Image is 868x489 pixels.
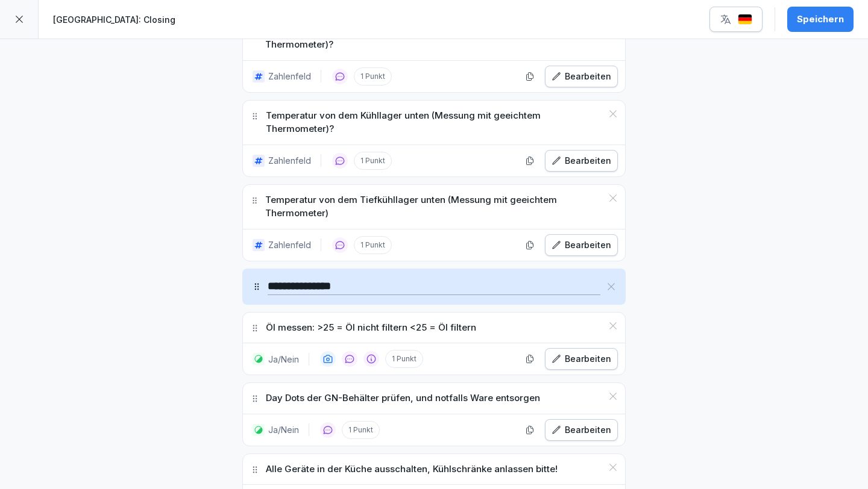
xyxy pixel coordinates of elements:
[268,353,299,366] p: Ja/Nein
[552,423,611,437] div: Bearbeiten
[266,463,558,476] p: Alle Geräte in der Küche ausschalten, Kühlschränke anlassen bitte!
[268,238,311,251] p: Zahlenfeld
[268,423,299,436] p: Ja/Nein
[545,150,618,172] button: Bearbeiten
[266,391,540,405] p: Day Dots der GN-Behälter prüfen, und notfalls Ware entsorgen
[552,238,611,252] div: Bearbeiten
[552,154,611,167] div: Bearbeiten
[265,193,602,220] p: Temperatur von dem Tiefkühllager unten (Messung mit geeichtem Thermometer)
[266,321,476,335] p: Öl messen: >25 = Öl nicht filtern <25 = Öl filtern
[268,70,311,83] p: Zahlenfeld
[268,154,311,167] p: Zahlenfeld
[354,236,392,254] p: 1 Punkt
[342,421,380,439] p: 1 Punkt
[354,67,392,86] p: 1 Punkt
[545,234,618,256] button: Bearbeiten
[797,13,844,26] div: Speichern
[787,7,854,32] button: Speichern
[552,70,611,83] div: Bearbeiten
[266,109,602,136] p: Temperatur von dem Kühllager unten (Messung mit geeichtem Thermometer)?
[545,419,618,441] button: Bearbeiten
[53,13,175,26] p: [GEOGRAPHIC_DATA]: Closing
[545,66,618,87] button: Bearbeiten
[738,14,752,25] img: de.svg
[354,152,392,170] p: 1 Punkt
[552,352,611,366] div: Bearbeiten
[385,350,423,368] p: 1 Punkt
[545,348,618,370] button: Bearbeiten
